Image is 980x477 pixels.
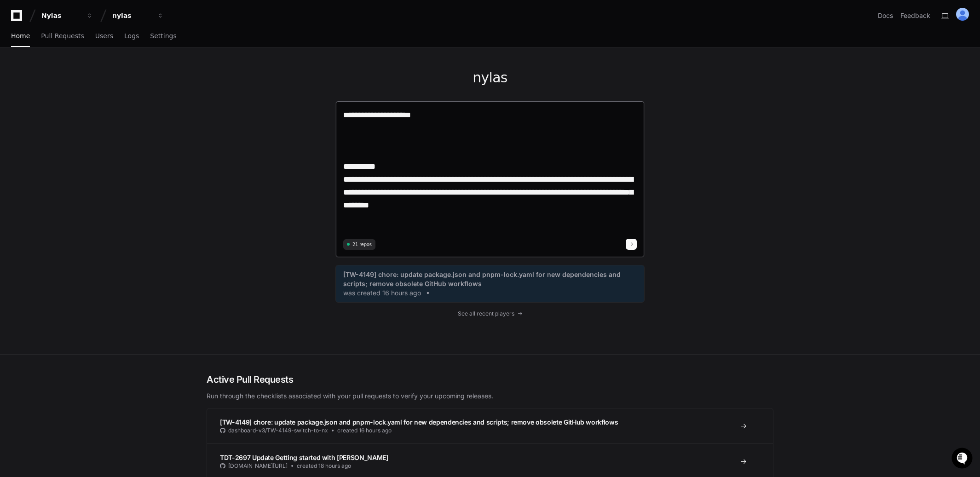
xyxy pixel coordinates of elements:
[150,26,176,47] a: Settings
[207,373,773,386] h2: Active Pull Requests
[335,69,645,86] h1: nylas
[9,69,26,85] img: 1736555170064-99ba0984-63c1-480f-8ee9-699278ef63ed
[9,37,167,52] div: Welcome
[297,462,351,470] span: created 18 hours ago
[220,418,618,426] span: [TW-4149] chore: update package.json and pnpm-lock.yaml for new dependencies and scripts; remove ...
[220,454,388,461] span: TDT-2697 Update Getting started with [PERSON_NAME]
[156,71,167,82] button: Start new chat
[343,270,637,298] a: [TW-4149] chore: update package.json and pnpm-lock.yaml for new dependencies and scripts; remove ...
[207,391,773,401] p: Run through the checklists associated with your pull requests to verify your upcoming releases.
[31,69,151,78] div: Start new chat
[31,78,116,85] div: We're available if you need us!
[11,33,30,39] span: Home
[124,33,139,39] span: Logs
[150,33,176,39] span: Settings
[335,310,645,317] a: See all recent players
[9,9,28,28] img: PlayerZero
[41,11,81,20] div: Nylas
[41,33,84,39] span: Pull Requests
[41,26,84,47] a: Pull Requests
[956,8,969,21] img: ALV-UjUTLTKDo2-V5vjG4wR1buipwogKm1wWuvNrTAMaancOL2w8d8XiYMyzUPCyapUwVg1DhQ_h_MBM3ufQigANgFbfgRVfo...
[112,11,152,20] div: nylas
[124,26,139,47] a: Logs
[38,7,97,24] button: Nylas
[337,427,392,434] span: created 16 hours ago
[228,427,328,434] span: dashboard-v3/TW-4149-switch-to-nx
[878,11,893,20] a: Docs
[228,462,288,470] span: [DOMAIN_NAME][URL]
[343,270,637,288] span: [TW-4149] chore: update package.json and pnpm-lock.yaml for new dependencies and scripts; remove ...
[951,447,975,471] iframe: Open customer support
[458,310,514,317] span: See all recent players
[11,26,30,47] a: Home
[95,33,113,39] span: Users
[343,288,421,298] span: was created 16 hours ago
[900,11,930,20] button: Feedback
[95,26,113,47] a: Users
[352,241,372,248] span: 21 repos
[207,408,773,443] a: [TW-4149] chore: update package.json and pnpm-lock.yaml for new dependencies and scripts; remove ...
[92,97,111,103] span: Pylon
[109,7,167,24] button: nylas
[65,96,111,103] a: Powered byPylon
